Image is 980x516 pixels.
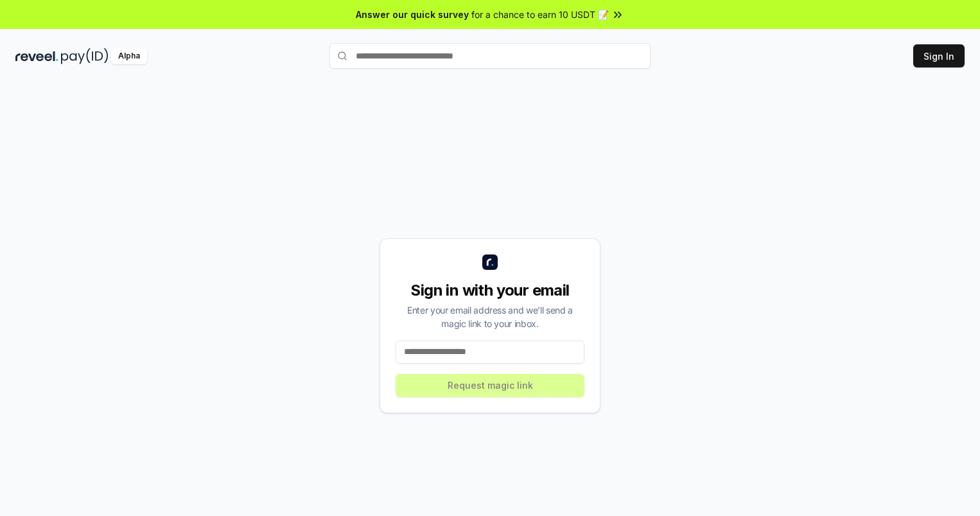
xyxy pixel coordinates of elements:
span: for a chance to earn 10 USDT 📝 [471,8,609,21]
button: Sign In [913,44,965,67]
div: Alpha [111,48,147,64]
img: pay_id [61,48,109,64]
div: Enter your email address and we’ll send a magic link to your inbox. [396,303,584,330]
div: Sign in with your email [396,280,584,301]
span: Answer our quick survey [356,8,469,21]
img: logo_small [482,254,498,270]
img: reveel_dark [15,48,58,64]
